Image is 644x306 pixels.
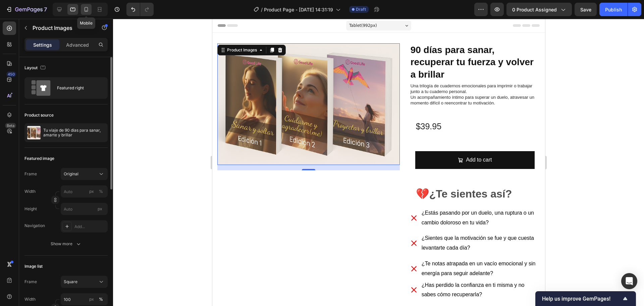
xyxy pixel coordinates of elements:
[57,80,98,96] div: Featured right
[254,136,279,146] p: Add to cart
[61,168,108,180] button: Original
[61,293,108,305] input: px%
[43,128,105,137] p: Tu viaje de 90 días para sanar, amarte y brillar
[33,24,90,32] p: Product Images
[24,188,36,194] label: Width
[98,206,102,211] span: px
[6,72,16,77] div: 450
[24,156,54,162] div: Featured image
[208,188,328,210] div: Rich Text Editor. Editing area: main
[24,296,36,302] label: Width
[97,295,105,303] button: px
[24,238,108,250] button: Show more
[209,215,327,234] p: ¿Sientes que la motivación se fue y que cuesta levantarte cada día?
[61,185,108,198] input: px%
[264,6,333,13] span: Product Page - [DATE] 14:31:19
[74,224,106,230] div: Add...
[64,279,77,285] span: Square
[208,239,328,261] div: Rich Text Editor. Editing area: main
[24,223,45,229] div: Navigation
[209,240,327,260] p: ¿Te notas atrapada en un vacío emocional y sin energía para seguir adelante?
[97,187,105,195] button: px
[506,3,572,16] button: 0 product assigned
[356,6,366,12] span: Draft
[24,171,37,177] label: Frame
[212,19,545,306] iframe: Design area
[512,6,557,13] span: 0 product assigned
[542,295,629,303] button: Show survey - Help us improve GemPages!
[208,214,328,235] div: Rich Text Editor. Editing area: main
[209,189,327,209] p: ¿Estás pasando por un duelo, una ruptura o un cambio doloroso en tu vida?
[542,296,621,302] span: Help us improve GemPages!
[24,63,47,73] div: Layout
[61,203,108,215] input: px
[203,168,322,183] div: Rich Text Editor. Editing area: main
[605,6,622,13] div: Publish
[99,296,103,302] div: %
[204,168,322,182] p: 💔
[208,261,328,282] div: Rich Text Editor. Editing area: main
[89,296,94,302] div: px
[88,187,96,195] button: %
[575,3,597,16] button: Save
[599,3,628,16] button: Publish
[99,188,103,194] div: %
[61,276,108,288] button: Square
[261,6,263,13] span: /
[580,7,591,12] span: Save
[217,169,300,181] strong: ¿Te sientes así?
[27,126,41,139] img: product feature img
[24,206,37,212] label: Height
[3,3,50,16] button: 7
[24,279,37,285] label: Frame
[5,123,16,128] div: Beta
[64,171,78,177] span: Original
[209,262,327,281] p: ¿Has perdido la confianza en ti misma y no sabes cómo recuperarla?
[254,136,279,146] div: Rich Text Editor. Editing area: main
[24,263,43,269] div: Image list
[44,5,47,13] p: 7
[66,41,89,48] p: Advanced
[89,188,94,194] div: px
[126,3,154,16] div: Undo/Redo
[621,273,637,289] div: Open Intercom Messenger
[33,41,52,48] p: Settings
[51,241,82,247] div: Show more
[24,112,54,118] div: Product source
[88,295,96,303] button: %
